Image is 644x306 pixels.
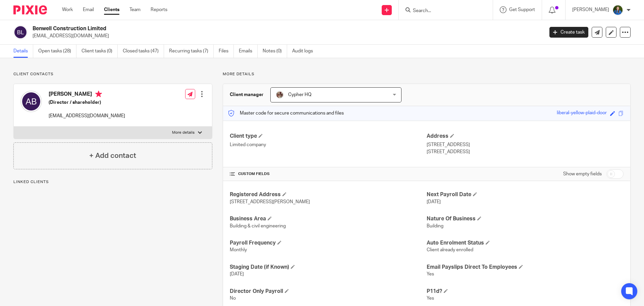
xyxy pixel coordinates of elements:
[230,224,286,228] span: Building & civil engineering
[239,45,258,58] a: Emails
[263,45,287,58] a: Notes (0)
[38,45,76,58] a: Open tasks (28)
[89,150,136,161] h4: + Add contact
[230,133,427,140] h4: Client type
[169,45,214,58] a: Recurring tasks (7)
[230,264,427,271] h4: Staging Date (if Known)
[509,7,535,12] span: Get Support
[549,27,588,38] a: Create task
[230,191,427,198] h4: Registered Address
[427,239,624,247] h4: Auto Enrolment Status
[427,215,624,222] h4: Nature Of Business
[230,200,310,204] span: [STREET_ADDRESS][PERSON_NAME]
[20,91,42,112] img: svg%3E
[230,141,427,148] p: Limited company
[49,99,125,106] h5: (Director / shareholder)
[13,45,33,58] a: Details
[83,6,94,13] a: Email
[13,72,212,77] p: Client contacts
[427,248,473,252] span: Client already enrolled
[572,6,609,13] p: [PERSON_NAME]
[427,200,441,204] span: [DATE]
[230,288,427,295] h4: Director Only Payroll
[228,110,344,117] p: Master code for secure communications and files
[288,92,312,97] span: Cypher HQ
[230,296,236,301] span: No
[104,6,119,13] a: Clients
[230,239,427,247] h4: Payroll Frequency
[412,8,473,14] input: Search
[151,6,167,13] a: Reports
[563,171,602,177] label: Show empty fields
[223,72,631,77] p: More details
[427,288,624,295] h4: P11d?
[427,133,624,140] h4: Address
[292,45,318,58] a: Audit logs
[172,130,195,135] p: More details
[129,6,141,13] a: Team
[427,141,624,148] p: [STREET_ADDRESS]
[13,25,28,39] img: svg%3E
[95,91,102,97] i: Primary
[230,91,264,98] h3: Client manager
[276,91,284,99] img: A9EA1D9F-5CC4-4D49-85F1-B1749FAF3577.jpeg
[82,45,118,58] a: Client tasks (0)
[230,171,427,177] h4: CUSTOM FIELDS
[427,264,624,271] h4: Email Payslips Direct To Employees
[427,296,434,301] span: Yes
[230,215,427,222] h4: Business Area
[123,45,164,58] a: Closed tasks (47)
[612,5,623,15] img: xxZt8RRI.jpeg
[62,6,73,13] a: Work
[427,191,624,198] h4: Next Payroll Date
[33,25,438,32] h2: Benwell Construction Limited
[33,33,539,39] p: [EMAIL_ADDRESS][DOMAIN_NAME]
[230,272,244,276] span: [DATE]
[557,110,607,117] div: liberal-yellow-plaid-door
[49,91,125,99] h4: [PERSON_NAME]
[49,113,125,119] p: [EMAIL_ADDRESS][DOMAIN_NAME]
[230,248,247,252] span: Monthly
[427,224,443,228] span: Building
[427,272,434,276] span: Yes
[219,45,234,58] a: Files
[427,148,624,155] p: [STREET_ADDRESS]
[13,5,47,14] img: Pixie
[13,179,212,185] p: Linked clients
